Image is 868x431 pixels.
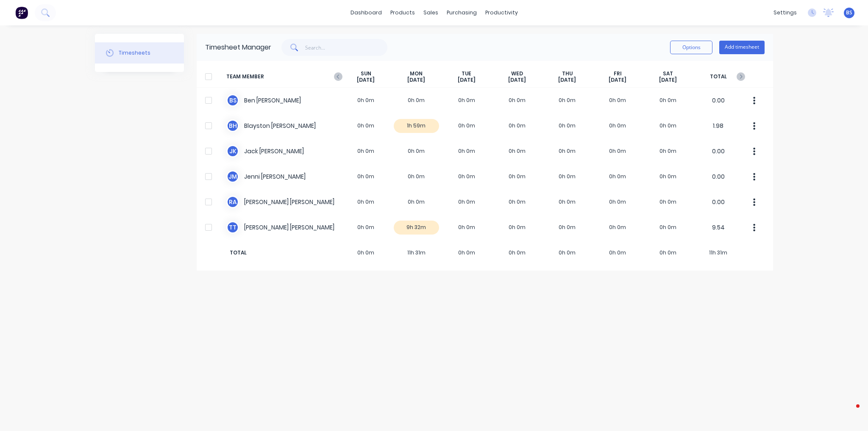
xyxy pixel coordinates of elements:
[357,77,375,83] span: [DATE]
[511,70,523,77] span: WED
[386,6,419,19] div: products
[769,6,801,19] div: settings
[492,249,542,257] span: 0h 0m
[481,6,522,19] div: productivity
[693,70,743,83] span: TOTAL
[659,77,677,83] span: [DATE]
[593,249,643,257] span: 0h 0m
[614,70,622,77] span: FRI
[15,6,28,19] img: Factory
[508,77,526,83] span: [DATE]
[562,70,573,77] span: THU
[458,77,476,83] span: [DATE]
[693,249,743,257] span: 11h 31m
[839,402,860,423] iframe: Intercom live chat
[462,70,471,77] span: TUE
[205,42,271,52] div: Timesheet Manager
[663,70,673,77] span: SAT
[643,249,693,257] span: 0h 0m
[410,70,423,77] span: MON
[361,70,371,77] span: SUN
[558,77,576,83] span: [DATE]
[442,249,492,257] span: 0h 0m
[542,249,593,257] span: 0h 0m
[670,41,712,54] button: Options
[846,9,852,17] span: BS
[719,41,765,54] button: Add timesheet
[95,42,184,64] button: Timesheets
[407,77,425,83] span: [DATE]
[419,6,442,19] div: sales
[442,6,481,19] div: purchasing
[391,249,442,257] span: 11h 31m
[226,70,341,83] span: TEAM MEMBER
[609,77,626,83] span: [DATE]
[226,249,341,257] span: TOTAL
[119,49,150,57] div: Timesheets
[341,249,391,257] span: 0h 0m
[346,6,386,19] a: dashboard
[305,39,388,56] input: Search...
